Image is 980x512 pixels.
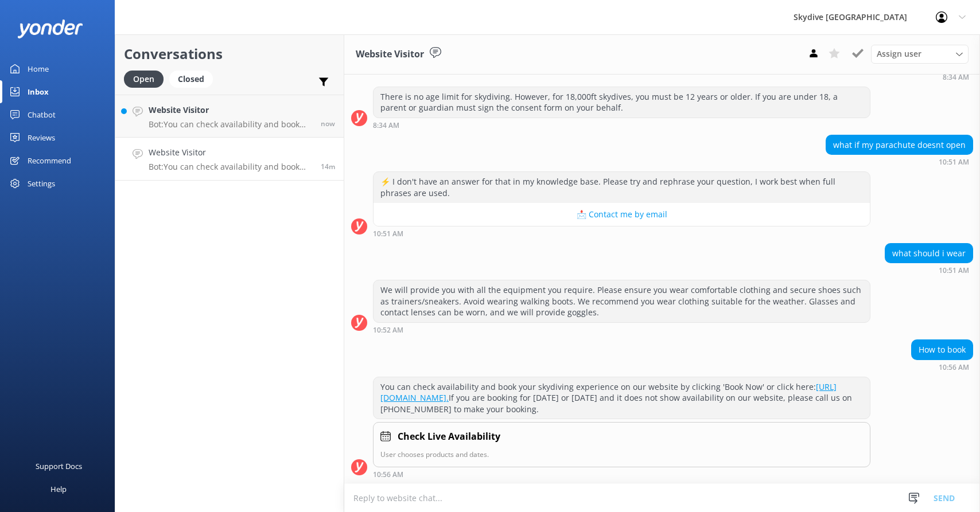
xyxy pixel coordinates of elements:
h4: Website Visitor [149,104,312,116]
button: 📩 Contact me by email [374,203,870,226]
div: Aug 25 2025 10:51am (UTC +12:00) Pacific/Auckland [826,158,973,166]
strong: 10:51 AM [939,159,969,166]
div: Settings [28,172,55,195]
strong: 10:56 AM [373,471,403,478]
div: Aug 25 2025 10:56am (UTC +12:00) Pacific/Auckland [373,470,870,478]
strong: 10:51 AM [373,230,403,237]
div: ⚡ I don't have an answer for that in my knowledge base. Please try and rephrase your question, I ... [374,172,870,202]
a: Open [124,72,169,85]
a: Closed [169,72,219,85]
h4: Website Visitor [149,146,312,159]
a: Website VisitorBot:You can check availability and book your skydiving experience on our website b... [115,138,344,181]
p: Bot: You can check availability and book your skydiving experience on our website by clicking 'Bo... [149,162,312,172]
div: Aug 25 2025 10:51am (UTC +12:00) Pacific/Auckland [885,266,973,274]
img: yonder-white-logo.png [17,19,83,38]
h2: Conversations [124,43,335,65]
div: Open [124,71,164,88]
strong: 10:56 AM [939,364,969,371]
div: We will provide you with all the equipment you require. Please ensure you wear comfortable clothi... [374,280,870,322]
h3: Website Visitor [356,47,424,62]
span: Aug 25 2025 11:11am (UTC +12:00) Pacific/Auckland [321,119,335,128]
div: Inbox [28,80,49,103]
div: what if my parachute doesnt open [826,135,973,155]
p: Bot: You can check availability and book your skydiving experience on our website by clicking 'Bo... [149,119,312,130]
div: Closed [169,71,213,88]
a: Website VisitorBot:You can check availability and book your skydiving experience on our website b... [115,95,344,138]
span: Aug 25 2025 10:56am (UTC +12:00) Pacific/Auckland [321,162,335,171]
div: Aug 25 2025 10:51am (UTC +12:00) Pacific/Auckland [373,229,870,237]
div: Help [50,478,67,501]
div: Aug 25 2025 10:52am (UTC +12:00) Pacific/Auckland [373,326,870,334]
h4: Check Live Availability [398,429,500,444]
div: Home [28,57,49,80]
strong: 10:51 AM [939,267,969,274]
div: Aug 25 2025 08:34am (UTC +12:00) Pacific/Auckland [373,121,870,129]
strong: 10:52 AM [373,327,403,334]
a: [URL][DOMAIN_NAME]. [380,381,837,404]
div: Recommend [28,149,71,172]
div: Support Docs [36,455,82,478]
div: You can check availability and book your skydiving experience on our website by clicking 'Book No... [374,377,870,419]
div: How to book [912,340,973,359]
div: Chatbot [28,103,56,126]
span: Assign user [877,48,921,60]
div: Assign User [871,45,969,63]
strong: 8:34 AM [373,122,399,129]
strong: 8:34 AM [943,74,969,81]
div: Aug 25 2025 10:56am (UTC +12:00) Pacific/Auckland [911,363,973,371]
div: Reviews [28,126,55,149]
div: what should i wear [885,244,973,263]
div: Aug 25 2025 08:34am (UTC +12:00) Pacific/Auckland [869,73,973,81]
p: User chooses products and dates. [380,449,863,460]
div: There is no age limit for skydiving. However, for 18,000ft skydives, you must be 12 years or olde... [374,87,870,118]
